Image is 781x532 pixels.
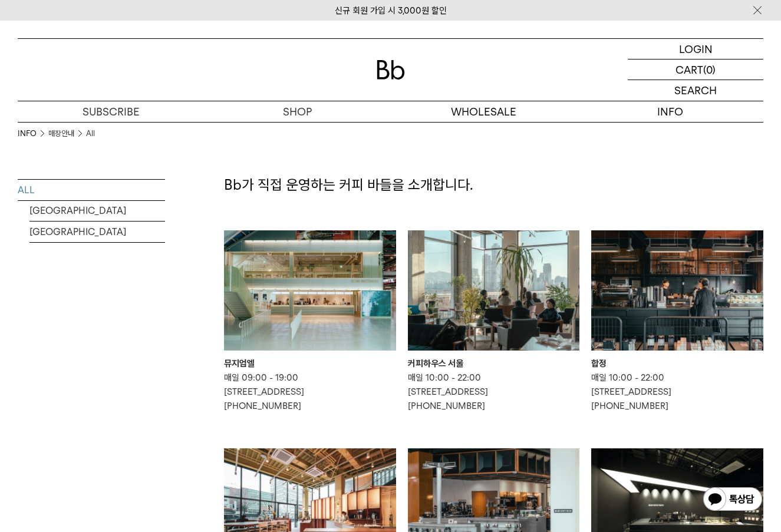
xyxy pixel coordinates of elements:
a: 신규 회원 가입 시 3,000원 할인 [335,5,447,16]
img: 카카오톡 채널 1:1 채팅 버튼 [702,486,763,514]
p: 매일 10:00 - 22:00 [STREET_ADDRESS] [PHONE_NUMBER] [408,371,580,413]
div: 커피하우스 서울 [408,356,580,371]
p: SEARCH [674,80,717,101]
a: 뮤지엄엘 뮤지엄엘 매일 09:00 - 19:00[STREET_ADDRESS][PHONE_NUMBER] [224,230,396,413]
li: INFO [18,128,48,140]
p: WHOLESALE [391,101,577,122]
a: 매장안내 [48,128,74,140]
p: Bb가 직접 운영하는 커피 바들을 소개합니다. [224,175,763,195]
div: 합정 [591,356,763,371]
a: 커피하우스 서울 커피하우스 서울 매일 10:00 - 22:00[STREET_ADDRESS][PHONE_NUMBER] [408,230,580,413]
a: 합정 합정 매일 10:00 - 22:00[STREET_ADDRESS][PHONE_NUMBER] [591,230,763,413]
a: SHOP [204,101,390,122]
p: 매일 10:00 - 22:00 [STREET_ADDRESS] [PHONE_NUMBER] [591,371,763,413]
a: LOGIN [628,39,763,60]
img: 커피하우스 서울 [408,230,580,351]
div: 뮤지엄엘 [224,356,396,371]
p: 매일 09:00 - 19:00 [STREET_ADDRESS] [PHONE_NUMBER] [224,371,396,413]
a: SUBSCRIBE [18,101,204,122]
img: 합정 [591,230,763,351]
p: LOGIN [679,39,713,59]
img: 뮤지엄엘 [224,230,396,351]
a: ALL [18,180,165,200]
p: CART [675,60,703,80]
p: INFO [577,101,763,122]
a: CART (0) [628,60,763,80]
p: (0) [703,60,716,80]
a: [GEOGRAPHIC_DATA] [29,222,165,242]
a: All [86,128,95,140]
img: 로고 [377,60,405,80]
a: [GEOGRAPHIC_DATA] [29,200,165,221]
